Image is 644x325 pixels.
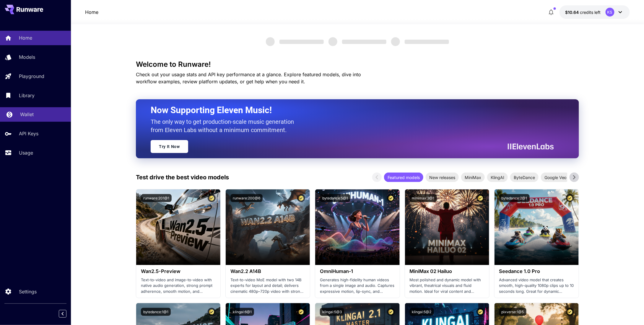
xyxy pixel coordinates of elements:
[230,277,305,295] p: Text-to-video MoE model with two 14B experts for layout and detail; delivers cinematic 480p–720p ...
[226,189,310,265] img: alt
[461,174,485,181] span: MiniMax
[19,288,37,295] p: Settings
[19,149,33,156] p: Usage
[541,174,570,181] span: Google Veo
[230,269,305,274] h3: Wan2.2 A14B
[230,308,254,316] button: klingai:6@1
[384,173,423,182] div: Featured models
[510,174,539,181] span: ByteDance
[405,189,489,265] img: alt
[565,10,580,15] span: $10.64
[208,194,216,202] button: Certified Model – Vetted for best performance and includes a commercial license.
[499,308,526,316] button: pixverse:1@5
[136,173,229,182] p: Test drive the best video models
[410,308,434,316] button: klingai:5@2
[85,9,99,16] nav: breadcrumb
[19,92,35,99] p: Library
[19,73,44,80] p: Playground
[499,194,530,202] button: bytedance:2@1
[410,194,437,202] button: minimax:3@1
[59,310,66,318] button: Collapse sidebar
[499,277,574,295] p: Advanced video model that creates smooth, high-quality 1080p clips up to 10 seconds long. Great f...
[136,60,579,69] h3: Welcome to Runware!
[387,194,395,202] button: Certified Model – Vetted for best performance and includes a commercial license.
[141,194,172,202] button: runware:201@1
[141,308,171,316] button: bytedance:1@1
[461,173,485,182] div: MiniMax
[566,194,574,202] button: Certified Model – Vetted for best performance and includes a commercial license.
[580,10,601,15] span: credits left
[560,5,630,19] button: $10.6359KS
[208,308,216,316] button: Certified Model – Vetted for best performance and includes a commercial license.
[19,130,38,137] p: API Keys
[151,118,298,134] p: The only way to get production-scale music generation from Eleven Labs without a minimum commitment.
[320,277,395,295] p: Generates high-fidelity human videos from a single image and audio. Captures expressive motion, l...
[477,194,484,202] button: Certified Model – Vetted for best performance and includes a commercial license.
[297,194,305,202] button: Certified Model – Vetted for best performance and includes a commercial license.
[320,269,395,274] h3: OmniHuman‑1
[19,34,32,41] p: Home
[297,308,305,316] button: Certified Model – Vetted for best performance and includes a commercial license.
[151,105,549,116] h2: Now Supporting Eleven Music!
[510,173,539,182] div: ByteDance
[230,194,263,202] button: runware:200@6
[477,308,484,316] button: Certified Model – Vetted for best performance and includes a commercial license.
[499,269,574,274] h3: Seedance 1.0 Pro
[20,111,34,118] p: Wallet
[141,269,216,274] h3: Wan2.5-Preview
[410,269,484,274] h3: MiniMax 02 Hailuo
[541,173,570,182] div: Google Veo
[151,140,188,153] a: Try It Now
[606,8,614,17] div: KS
[19,53,35,61] p: Models
[136,71,361,84] span: Check out your usage stats and API key performance at a glance. Explore featured models, dive int...
[384,174,423,181] span: Featured models
[410,277,484,295] p: Most polished and dynamic model with vibrant, theatrical visuals and fluid motion. Ideal for vira...
[315,189,399,265] img: alt
[63,308,71,319] div: Collapse sidebar
[426,174,459,181] span: New releases
[426,173,459,182] div: New releases
[495,189,579,265] img: alt
[320,194,350,202] button: bytedance:5@1
[387,308,395,316] button: Certified Model – Vetted for best performance and includes a commercial license.
[565,9,601,15] div: $10.6359
[85,9,99,16] a: Home
[320,308,344,316] button: klingai:5@3
[141,277,216,295] p: Text-to-video and image-to-video with native audio generation, strong prompt adherence, smooth mo...
[136,189,220,265] img: alt
[566,308,574,316] button: Certified Model – Vetted for best performance and includes a commercial license.
[487,173,508,182] div: KlingAI
[487,174,508,181] span: KlingAI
